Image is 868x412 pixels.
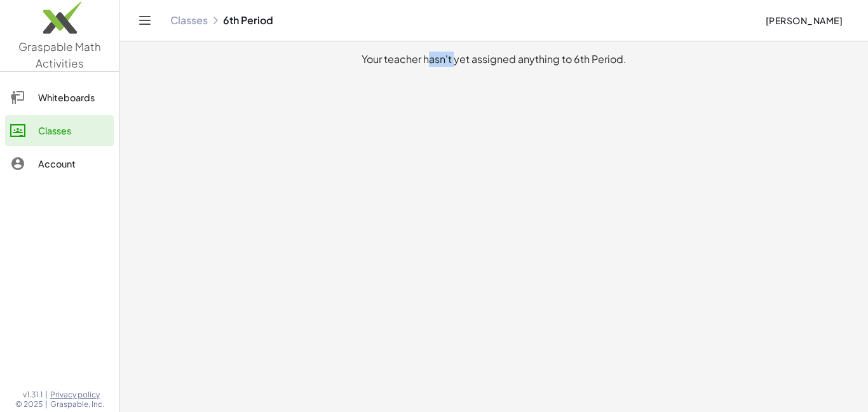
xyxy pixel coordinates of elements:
button: Toggle navigation [135,10,155,31]
span: Graspable, Inc. [50,399,104,409]
span: v1.31.1 [23,390,43,400]
button: [PERSON_NAME] [755,9,853,32]
span: | [45,399,48,409]
div: Classes [38,123,109,138]
span: Graspable Math Activities [18,39,101,70]
div: Your teacher hasn't yet assigned anything to 6th Period. [130,52,858,67]
a: Account [5,148,114,179]
div: Account [38,156,109,171]
a: Classes [5,115,114,146]
span: © 2025 [15,399,43,409]
span: [PERSON_NAME] [765,15,843,26]
a: Privacy policy [50,390,104,400]
a: Whiteboards [5,82,114,113]
div: Whiteboards [38,90,109,105]
a: Classes [170,14,208,27]
span: | [45,390,48,400]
